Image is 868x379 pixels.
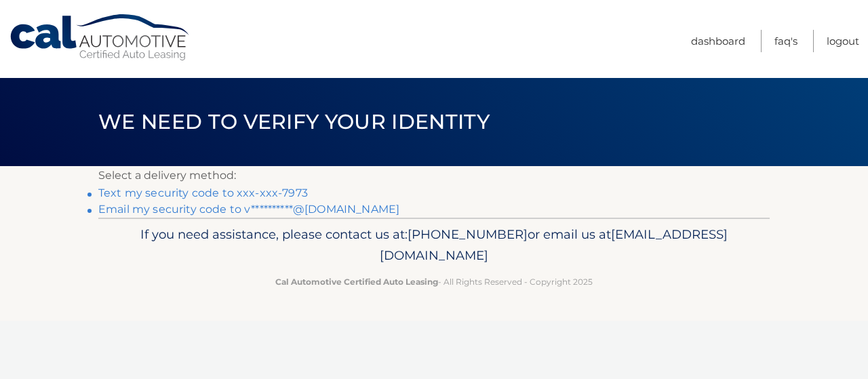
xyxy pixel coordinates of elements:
[691,30,745,52] a: Dashboard
[98,166,770,185] p: Select a delivery method:
[98,109,490,134] span: We need to verify your identity
[275,277,438,287] strong: Cal Automotive Certified Auto Leasing
[9,14,192,62] a: Cal Automotive
[98,186,308,199] a: Text my security code to xxx-xxx-7973
[107,224,761,267] p: If you need assistance, please contact us at: or email us at
[107,275,761,289] p: - All Rights Reserved - Copyright 2025
[774,30,797,52] a: FAQ's
[98,203,399,216] a: Email my security code to v**********@[DOMAIN_NAME]
[408,226,528,242] span: [PHONE_NUMBER]
[827,30,859,52] a: Logout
